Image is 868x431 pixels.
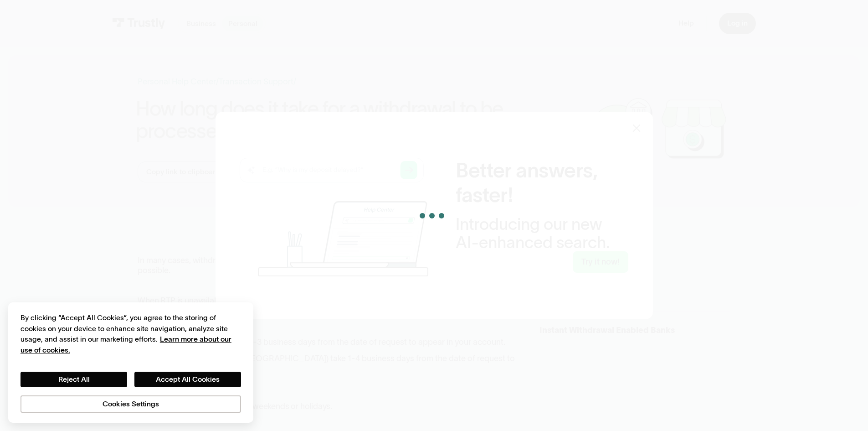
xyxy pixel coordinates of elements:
div: Privacy [21,312,241,412]
button: Reject All [21,372,127,387]
button: Cookies Settings [21,395,241,413]
button: Accept All Cookies [134,372,241,387]
div: Cookie banner [8,302,253,423]
div: By clicking “Accept All Cookies”, you agree to the storing of cookies on your device to enhance s... [21,312,241,355]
